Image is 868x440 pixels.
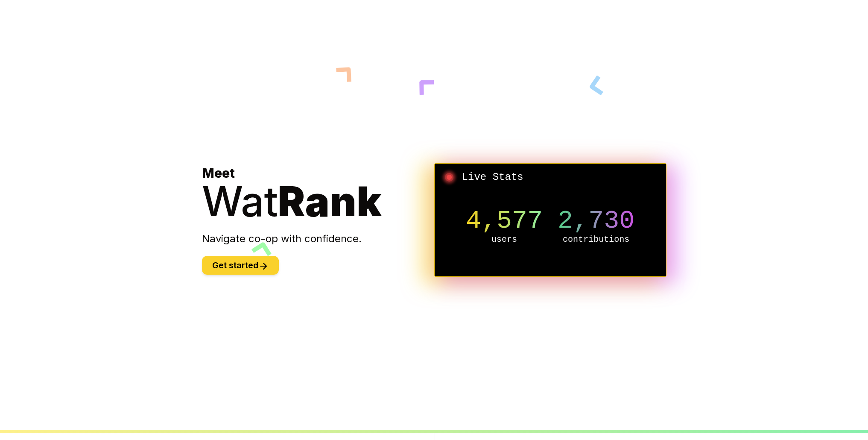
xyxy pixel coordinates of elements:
[550,208,642,234] p: 2,730
[202,232,434,246] p: Navigate co-op with confidence.
[202,176,278,226] span: Wat
[202,261,279,270] a: Get started
[202,256,279,275] button: Get started
[441,170,659,184] h2: Live Stats
[459,234,550,246] p: users
[202,165,434,222] h1: Meet
[278,176,382,226] span: Rank
[459,208,550,234] p: 4,577
[550,234,642,246] p: contributions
